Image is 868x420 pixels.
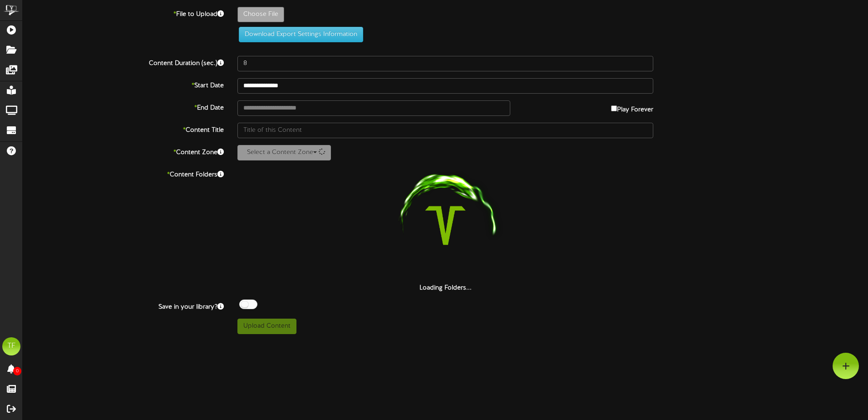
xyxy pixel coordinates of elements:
[16,100,231,113] label: End Date
[16,167,231,180] label: Content Folders
[16,145,231,157] label: Content Zone
[237,123,653,138] input: Title of this Content
[234,31,363,38] a: Download Export Settings Information
[16,7,231,19] label: File to Upload
[16,56,231,68] label: Content Duration (sec.)
[611,100,653,115] label: Play Forever
[2,337,20,355] div: TF
[16,300,231,312] label: Save in your library?
[239,27,363,42] button: Download Export Settings Information
[387,167,503,284] img: loading-spinner-1.png
[611,105,617,111] input: Play Forever
[16,78,231,90] label: Start Date
[237,319,296,334] button: Upload Content
[419,285,472,291] strong: Loading Folders...
[16,123,231,135] label: Content Title
[237,145,331,160] button: Select a Content Zone
[13,367,21,375] span: 0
